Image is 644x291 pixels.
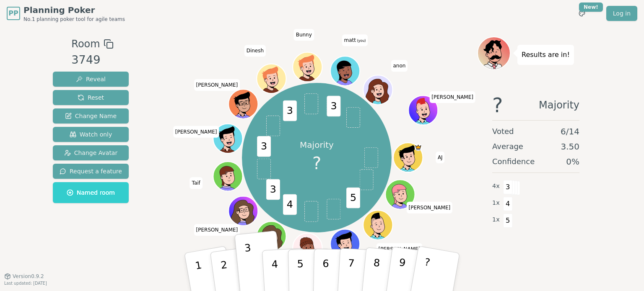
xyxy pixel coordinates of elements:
[8,8,18,18] span: PP
[503,214,513,228] span: 5
[194,224,240,236] span: Click to change your name
[406,202,452,214] span: Click to change your name
[65,112,117,120] span: Change Name
[346,188,360,209] span: 5
[4,273,44,280] button: Version0.9.2
[492,126,514,137] span: Voted
[53,182,129,203] button: Named room
[76,75,106,83] span: Reveal
[342,34,368,46] span: Click to change your name
[522,49,570,61] p: Results are in!
[327,96,340,117] span: 3
[492,95,503,115] span: ?
[4,281,47,286] span: Last updated: [DATE]
[492,141,523,152] span: Average
[53,108,129,124] button: Change Name
[574,6,589,21] button: New!
[7,4,125,23] a: PPPlanning PokerNo.1 planning poker tool for agile teams
[194,79,240,91] span: Click to change your name
[53,145,129,160] button: Change Avatar
[429,91,475,103] span: Click to change your name
[356,39,366,43] span: (you)
[492,215,500,224] span: 1 x
[13,273,44,280] span: Version 0.9.2
[53,164,129,179] button: Request a feature
[53,127,129,142] button: Watch only
[23,16,125,23] span: No.1 planning poker tool for agile teams
[244,242,255,288] p: 3
[70,130,112,139] span: Watch only
[60,167,122,175] span: Request a feature
[190,177,203,189] span: Click to change your name
[566,156,579,167] span: 0 %
[71,52,113,69] div: 3749
[244,45,266,57] span: Click to change your name
[283,194,296,215] span: 4
[377,243,423,255] span: Click to change your name
[53,90,129,105] button: Reset
[173,126,219,138] span: Click to change your name
[23,4,125,16] span: Planning Poker
[78,93,104,102] span: Reset
[561,141,579,152] span: 3.50
[294,29,314,41] span: Click to change your name
[561,126,579,137] span: 6 / 14
[503,197,513,211] span: 4
[391,60,408,72] span: Click to change your name
[67,188,115,197] span: Named room
[257,136,271,157] span: 3
[492,156,535,167] span: Confidence
[71,36,100,52] span: Room
[312,151,321,176] span: ?
[64,149,118,157] span: Change Avatar
[414,144,422,151] span: AJ is the host
[53,72,129,87] button: Reveal
[266,179,280,200] span: 3
[492,182,500,191] span: 4 x
[283,100,296,121] span: 3
[300,139,334,151] p: Majority
[503,180,513,194] span: 3
[606,6,637,21] a: Log in
[331,57,359,85] button: Click to change your avatar
[539,95,579,115] span: Majority
[492,198,500,208] span: 1 x
[436,152,445,163] span: Click to change your name
[579,3,603,12] div: New!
